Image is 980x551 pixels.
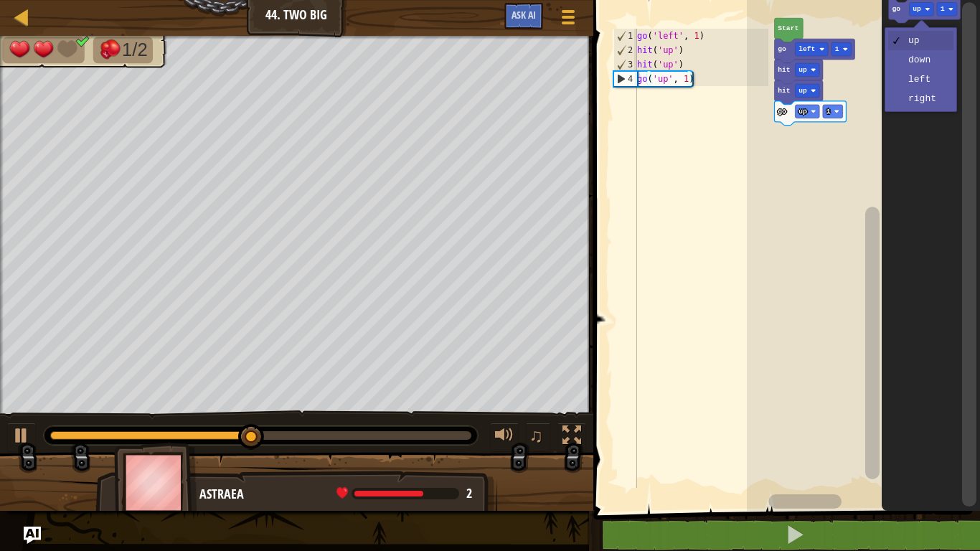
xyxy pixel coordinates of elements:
[526,423,550,452] button: ♫
[913,5,921,13] text: up
[778,108,786,116] text: go
[908,74,943,85] div: left
[614,43,637,57] div: 2
[557,423,586,452] button: Toggle fullscreen
[122,39,148,60] span: 1/2
[778,24,798,32] text: Start
[826,108,830,116] text: 1
[7,423,36,452] button: Ctrl + P: Play
[614,72,637,86] div: 4
[798,66,807,74] text: up
[24,527,41,544] button: Ask AI
[504,3,543,29] button: Ask AI
[2,37,84,63] li: Your hero must survive.
[908,35,943,46] div: up
[892,5,900,13] text: go
[512,8,536,22] span: Ask AI
[908,55,943,65] div: down
[199,485,483,504] div: Astraea
[778,87,790,95] text: hit
[550,3,586,37] button: Show game menu
[614,29,637,43] div: 1
[93,37,153,63] li: Defeat the enemies.
[336,487,472,500] div: health: 2 / 3
[614,57,637,72] div: 3
[529,425,543,446] span: ♫
[798,45,815,53] text: left
[114,443,197,522] img: thang_avatar_frame.png
[798,108,807,116] text: up
[834,45,839,53] text: 1
[778,45,786,53] text: go
[490,423,519,452] button: Adjust volume
[778,66,790,74] text: hit
[940,5,944,13] text: 1
[798,87,807,95] text: up
[466,484,472,502] span: 2
[908,93,943,104] div: right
